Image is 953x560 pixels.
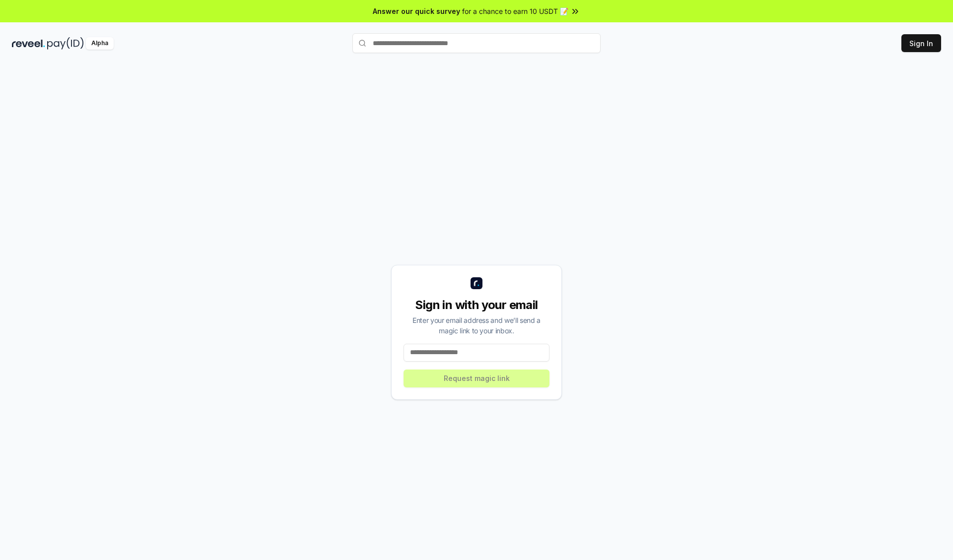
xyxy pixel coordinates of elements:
div: Enter your email address and we’ll send a magic link to your inbox. [404,315,549,336]
div: Alpha [86,37,114,50]
button: Sign In [901,34,941,52]
img: logo_small [471,277,482,289]
span: for a chance to earn 10 USDT 📝 [462,6,568,16]
span: Answer our quick survey [373,6,460,16]
div: Sign in with your email [404,297,549,313]
img: pay_id [47,37,84,50]
img: reveel_dark [12,37,45,50]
